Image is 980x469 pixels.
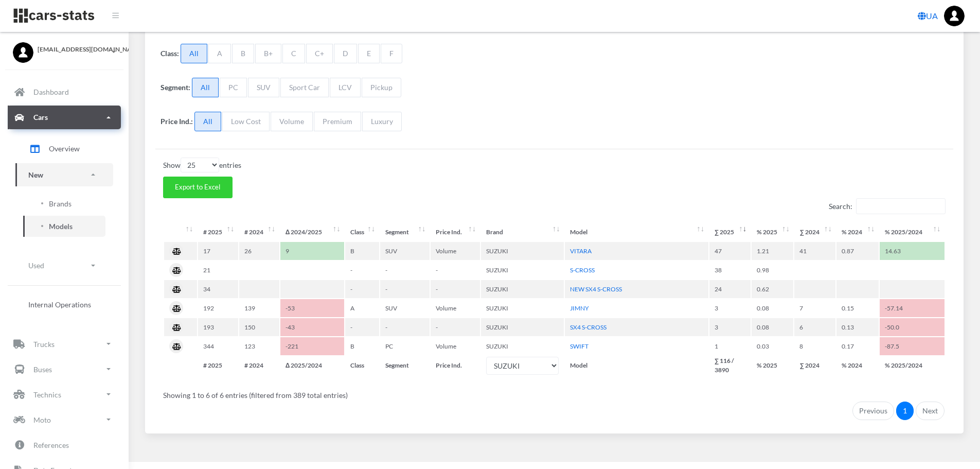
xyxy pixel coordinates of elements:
[570,342,589,350] a: SWIFT
[752,318,794,336] td: 0.08
[752,261,794,279] td: 0.98
[380,280,430,298] td: -
[15,294,113,315] a: Internal Operations
[8,332,121,356] a: Trucks
[208,44,231,63] span: A
[255,44,281,63] span: B+
[220,78,247,97] span: PC
[752,337,794,355] td: 0.03
[239,318,279,336] td: 150
[836,299,879,317] td: 0.15
[280,78,329,97] span: Sport Car
[49,221,73,232] span: Models
[8,383,121,406] a: Technics
[33,413,51,426] p: Moto
[880,356,945,375] th: % 2025/2024
[570,304,589,312] a: JIMNY
[752,356,794,375] th: % 2025
[481,223,564,241] th: Brand: activate to sort column ascending
[23,193,105,214] a: Brands
[880,223,945,241] th: %&nbsp;2025/2024: activate to sort column ascending
[181,158,219,172] select: Showentries
[345,337,379,355] td: B
[794,299,835,317] td: 7
[8,433,121,457] a: References
[570,323,607,331] a: SX4 S-CROSS
[280,223,344,241] th: Δ&nbsp;2024/2025: activate to sort column ascending
[896,402,914,420] a: 1
[836,356,879,375] th: % 2024
[163,384,946,401] div: Showing 1 to 6 of 6 entries (filtered from 389 total entries)
[198,280,238,298] td: 34
[239,223,279,241] th: #&nbsp;2024 : activate to sort column ascending
[829,198,946,214] label: Search:
[181,44,207,63] span: All
[431,299,480,317] td: Volume
[282,44,305,63] span: C
[280,337,344,355] td: -221
[15,163,113,186] a: New
[222,112,270,131] span: Low Cost
[431,242,480,260] td: Volume
[280,242,344,260] td: 9
[314,112,361,131] span: Premium
[431,318,480,336] td: -
[8,408,121,431] a: Moto
[709,223,751,241] th: ∑&nbsp;2025: activate to sort column ascending
[431,261,480,279] td: -
[380,223,430,241] th: Segment: activate to sort column ascending
[431,280,480,298] td: -
[8,357,121,381] a: Buses
[944,6,965,26] img: ...
[380,261,430,279] td: -
[794,318,835,336] td: 6
[198,223,238,241] th: #&nbsp;2025 : activate to sort column ascending
[33,85,69,98] p: Dashboard
[28,259,44,272] p: Used
[345,280,379,298] td: -
[49,198,72,209] span: Brands
[709,261,751,279] td: 38
[880,337,945,355] td: -87.5
[381,44,402,63] span: F
[794,242,835,260] td: 41
[431,356,480,375] th: Price Ind.
[570,285,622,293] a: NEW SX4 S-CROSS
[28,299,91,310] span: Internal Operations
[856,198,946,214] input: Search:
[794,356,835,375] th: ∑ 2024
[481,299,564,317] td: SUZUKI
[198,242,238,260] td: 17
[709,280,751,298] td: 24
[15,254,113,277] a: Used
[198,299,238,317] td: 192
[836,242,879,260] td: 0.87
[794,337,835,355] td: 8
[380,299,430,317] td: SUV
[914,6,942,26] a: UA
[362,112,402,131] span: Luxury
[345,299,379,317] td: A
[8,80,121,104] a: Dashboard
[13,8,95,24] img: navbar brand
[481,280,564,298] td: SUZUKI
[345,261,379,279] td: -
[709,299,751,317] td: 3
[15,136,113,162] a: Overview
[23,216,105,237] a: Models
[880,318,945,336] td: -50.0
[431,223,480,241] th: Price Ind.: activate to sort column ascending
[481,337,564,355] td: SUZUKI
[8,106,121,129] a: Cars
[345,318,379,336] td: -
[481,242,564,260] td: SUZUKI
[248,78,279,97] span: SUV
[239,356,279,375] th: # 2024
[880,299,945,317] td: -57.14
[752,299,794,317] td: 0.08
[198,356,238,375] th: # 2025
[239,242,279,260] td: 26
[38,45,116,54] span: [EMAIL_ADDRESS][DOMAIN_NAME]
[481,318,564,336] td: SUZUKI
